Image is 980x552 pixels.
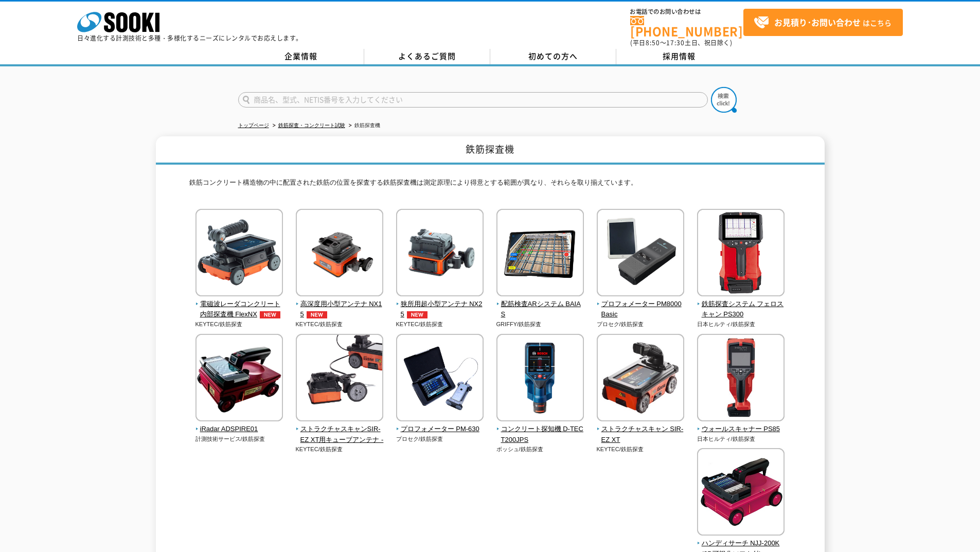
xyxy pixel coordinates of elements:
[496,299,584,320] span: 配筋検査ARシステム BAIAS
[697,435,785,443] p: 日本ヒルティ/鉄筋探査
[646,38,660,47] span: 8:50
[396,299,484,320] span: 狭所用超小型アンテナ NX25
[195,424,283,435] span: iRadar ADSPIRE01
[396,320,484,329] p: KEYTEC/鉄筋探査
[496,320,584,329] p: GRIFFY/鉄筋探査
[296,334,383,424] img: ストラクチャスキャンSIR-EZ XT用キューブアンテナ -
[396,435,484,443] p: プロセク/鉄筋探査
[278,122,345,128] a: 鉄筋探査・コンクリート試験
[238,92,708,108] input: 商品名、型式、NETIS番号を入力してください
[528,50,578,62] span: 初めての方へ
[195,289,283,320] a: 電磁波レーダコンクリート内部探査機 FlexNXNEW
[238,122,269,128] a: トップページ
[697,289,785,320] a: 鉄筋探査システム フェロスキャン PS300
[396,209,484,299] img: 狭所用超小型アンテナ NX25
[496,289,584,320] a: 配筋検査ARシステム BAIAS
[195,435,283,443] p: 計測技術サービス/鉄筋探査
[597,414,685,445] a: ストラクチャスキャン SIR-EZ XT
[296,209,383,299] img: 高深度用小型アンテナ NX15
[630,9,743,15] span: お電話でのお問い合わせは
[697,424,785,435] span: ウォールスキャナー PS85
[496,334,584,424] img: コンクリート探知機 D-TECT200JPS
[597,445,685,454] p: KEYTEC/鉄筋探査
[296,289,384,320] a: 高深度用小型アンテナ NX15NEW
[296,414,384,445] a: ストラクチャスキャンSIR-EZ XT用キューブアンテナ -
[396,289,484,320] a: 狭所用超小型アンテナ NX25NEW
[195,299,283,320] span: 電磁波レーダコンクリート内部探査機 FlexNX
[195,209,283,299] img: 電磁波レーダコンクリート内部探査機 FlexNX
[697,320,785,329] p: 日本ヒルティ/鉄筋探査
[697,299,785,320] span: 鉄筋探査システム フェロスキャン PS300
[597,209,684,299] img: プロフォメーター PM8000Basic
[697,209,785,299] img: 鉄筋探査システム フェロスキャン PS300
[156,136,825,165] h1: 鉄筋探査機
[496,424,584,446] span: コンクリート探知機 D-TECT200JPS
[743,9,903,36] a: お見積り･お問い合わせはこちら
[697,414,785,435] a: ウォールスキャナー PS85
[296,320,384,329] p: KEYTEC/鉄筋探査
[754,15,892,30] span: はこちら
[697,334,785,424] img: ウォールスキャナー PS85
[396,424,484,435] span: プロフォメーター PM-630
[364,49,490,64] a: よくあるご質問
[697,448,785,538] img: ハンディサーチ NJJ-200K(3D可視化ソフト付)
[304,311,330,318] img: NEW
[195,320,283,329] p: KEYTEC/鉄筋探査
[496,414,584,445] a: コンクリート探知機 D-TECT200JPS
[195,334,283,424] img: iRadar ADSPIRE01
[490,49,616,64] a: 初めての方へ
[630,16,743,37] a: [PHONE_NUMBER]
[195,414,283,435] a: iRadar ADSPIRE01
[496,445,584,454] p: ボッシュ/鉄筋探査
[597,334,684,424] img: ストラクチャスキャン SIR-EZ XT
[597,299,685,320] span: プロフォメーター PM8000Basic
[396,414,484,435] a: プロフォメーター PM-630
[347,120,380,131] li: 鉄筋探査機
[404,311,430,318] img: NEW
[496,209,584,299] img: 配筋検査ARシステム BAIAS
[296,424,384,446] span: ストラクチャスキャンSIR-EZ XT用キューブアンテナ -
[597,289,685,320] a: プロフォメーター PM8000Basic
[711,87,737,113] img: btn_search.png
[396,334,484,424] img: プロフォメーター PM-630
[597,320,685,329] p: プロセク/鉄筋探査
[597,424,685,446] span: ストラクチャスキャン SIR-EZ XT
[77,35,302,41] p: 日々進化する計測技術と多種・多様化するニーズにレンタルでお応えします。
[616,49,742,64] a: 採用情報
[296,445,384,454] p: KEYTEC/鉄筋探査
[257,311,283,318] img: NEW
[666,38,685,47] span: 17:30
[296,299,384,320] span: 高深度用小型アンテナ NX15
[238,49,364,64] a: 企業情報
[774,16,861,28] strong: お見積り･お問い合わせ
[630,38,732,47] span: (平日 ～ 土日、祝日除く)
[189,177,791,193] p: 鉄筋コンクリート構造物の中に配置された鉄筋の位置を探査する鉄筋探査機は測定原理により得意とする範囲が異なり、それらを取り揃えています。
